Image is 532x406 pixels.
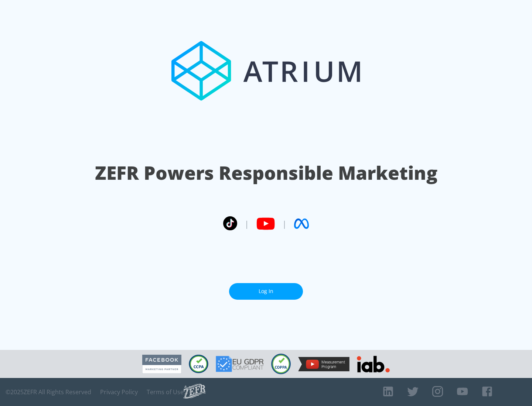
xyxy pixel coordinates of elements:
a: Terms of Use [147,388,184,396]
a: Log In [229,283,303,300]
span: © 2025 ZEFR All Rights Reserved [6,388,91,396]
img: COPPA Compliant [271,354,291,374]
a: Privacy Policy [100,388,138,396]
span: | [282,218,287,229]
img: IAB [357,356,390,372]
h1: ZEFR Powers Responsible Marketing [95,160,437,186]
img: Facebook Marketing Partner [142,355,181,374]
img: YouTube Measurement Program [298,357,349,371]
span: | [245,218,249,229]
img: CCPA Compliant [189,355,208,373]
img: GDPR Compliant [216,356,264,372]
